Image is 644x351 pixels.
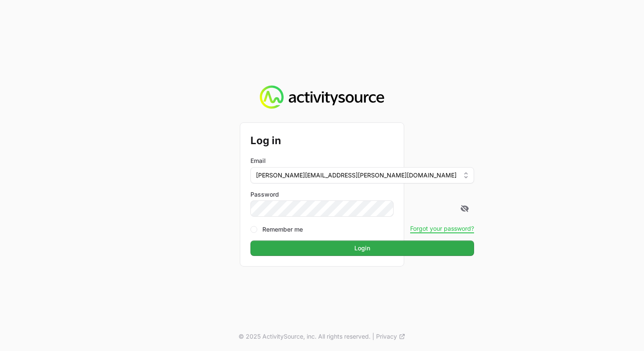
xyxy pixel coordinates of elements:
[410,225,474,232] button: Forgot your password?
[372,332,374,341] span: |
[376,332,405,341] a: Privacy
[262,225,303,234] label: Remember me
[250,167,474,183] button: [PERSON_NAME][EMAIL_ADDRESS][PERSON_NAME][DOMAIN_NAME]
[250,241,474,256] button: Login
[260,85,384,109] img: Activity Source
[256,171,457,180] span: [PERSON_NAME][EMAIL_ADDRESS][PERSON_NAME][DOMAIN_NAME]
[250,157,266,165] label: Email
[354,243,370,253] span: Login
[250,133,474,148] h2: Log in
[239,332,371,341] p: © 2025 ActivitySource, inc. All rights reserved.
[250,190,474,199] label: Password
